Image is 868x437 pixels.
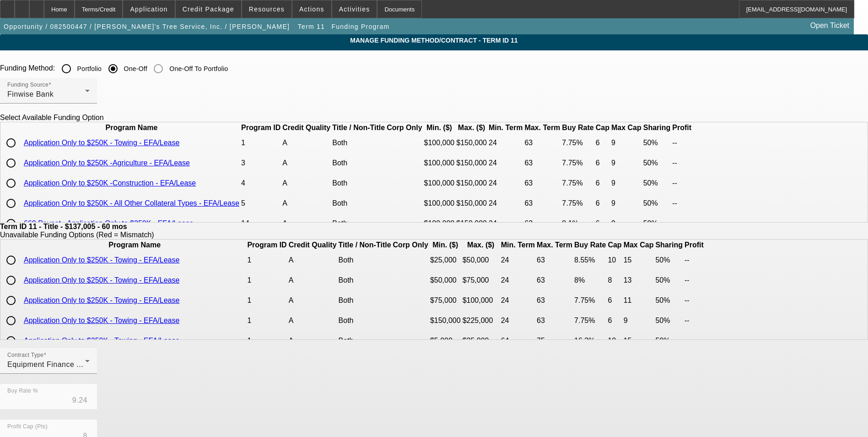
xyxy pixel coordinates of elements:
[339,5,370,13] span: Activities
[332,0,377,18] button: Activities
[332,153,385,173] td: Both
[282,194,331,213] td: A
[623,331,654,350] td: 15
[241,194,281,213] td: 5
[672,174,692,193] td: --
[684,291,704,310] td: --
[241,214,281,233] td: 14
[24,179,196,187] a: Application Only to $250K -Construction - EFA/Lease
[393,240,429,250] th: Corp Only
[183,5,234,13] span: Credit Package
[623,291,654,310] td: 11
[643,123,671,132] th: Sharing
[247,291,287,310] td: 1
[456,133,487,153] td: $150,000
[524,133,561,153] td: 63
[684,251,704,270] td: --
[24,296,179,304] a: Application Only to $250K - Towing - EFA/Lease
[456,214,487,233] td: $150,000
[501,311,535,330] td: 24
[282,123,331,132] th: Credit Quality
[643,153,671,173] td: 50%
[672,133,692,153] td: --
[282,214,331,233] td: A
[24,139,179,147] a: Application Only to $250K - Towing - EFA/Lease
[338,240,392,250] th: Title / Non-Title
[607,251,622,270] td: 10
[332,174,385,193] td: Both
[282,153,331,173] td: A
[98,231,151,239] span: Red = Mismatch
[607,311,622,330] td: 6
[122,64,147,73] label: One-Off
[247,331,287,350] td: 1
[611,153,642,173] td: 9
[536,271,573,290] td: 63
[574,240,606,250] th: Buy Rate
[288,240,337,250] th: Credit Quality
[456,174,487,193] td: $150,000
[574,251,606,270] td: 8.55%
[24,337,179,344] a: Application Only to $250K - Towing - EFA/Lease
[462,251,500,270] td: $50,000
[4,23,290,30] span: Opportunity / 082500447 / [PERSON_NAME]'s Tree Service, Inc. / [PERSON_NAME]
[611,133,642,153] td: 9
[611,194,642,213] td: 9
[23,240,246,250] th: Program Name
[623,311,654,330] td: 9
[24,199,239,207] a: Application Only to $250K - All Other Collateral Types - EFA/Lease
[7,37,861,44] span: Manage Funding Method/Contract - Term ID 11
[672,194,692,213] td: --
[241,153,281,173] td: 3
[332,133,385,153] td: Both
[655,291,683,310] td: 50%
[7,352,43,358] mat-label: Contract Type
[595,174,610,193] td: 6
[462,311,500,330] td: $225,000
[296,18,327,35] button: Term 11
[536,331,573,350] td: 75
[595,133,610,153] td: 6
[684,331,704,350] td: --
[488,153,523,173] td: 24
[524,153,561,173] td: 63
[288,271,337,290] td: A
[386,123,422,132] th: Corp Only
[123,0,174,18] button: Application
[23,123,240,132] th: Program Name
[247,271,287,290] td: 1
[501,291,535,310] td: 24
[524,194,561,213] td: 63
[655,331,683,350] td: 50%
[611,123,642,132] th: Max Cap
[684,271,704,290] td: --
[332,194,385,213] td: Both
[24,256,179,264] a: Application Only to $250K - Towing - EFA/Lease
[536,240,573,250] th: Max. Term
[655,240,683,250] th: Sharing
[684,240,704,250] th: Profit
[623,251,654,270] td: 15
[672,214,692,233] td: --
[807,18,853,33] a: Open Ticket
[338,311,392,330] td: Both
[561,123,594,132] th: Buy Rate
[430,251,461,270] td: $25,000
[298,23,325,30] span: Term 11
[536,251,573,270] td: 63
[288,311,337,330] td: A
[672,153,692,173] td: --
[430,240,461,250] th: Min. ($)
[288,251,337,270] td: A
[607,240,622,250] th: Cap
[424,123,455,132] th: Min. ($)
[607,291,622,310] td: 6
[288,331,337,350] td: A
[282,174,331,193] td: A
[332,214,385,233] td: Both
[338,291,392,310] td: Both
[643,174,671,193] td: 50%
[643,194,671,213] td: 50%
[7,424,48,430] mat-label: Profit Cap (Pts)
[501,331,535,350] td: 64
